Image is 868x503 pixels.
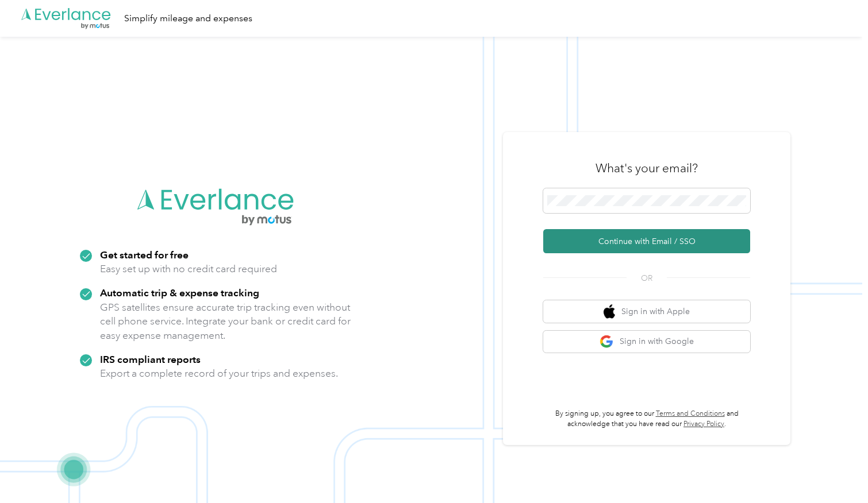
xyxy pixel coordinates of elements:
h3: What's your email? [596,160,698,176]
p: GPS satellites ensure accurate trip tracking even without cell phone service. Integrate your bank... [100,300,351,343]
a: Privacy Policy [683,420,724,428]
a: Terms and Conditions [656,409,725,418]
span: OR [627,272,667,284]
strong: IRS compliant reports [100,353,201,365]
strong: Automatic trip & expense tracking [100,287,259,299]
p: Export a complete record of your trips and expenses. [100,366,338,381]
p: Easy set up with no credit card required [100,262,277,276]
button: Continue with Email / SSO [543,229,750,253]
div: Simplify mileage and expenses [124,11,252,26]
img: apple logo [604,304,615,319]
strong: Get started for free [100,249,189,261]
p: By signing up, you agree to our and acknowledge that you have read our . [543,409,750,429]
button: google logoSign in with Google [543,331,750,353]
button: apple logoSign in with Apple [543,300,750,323]
img: google logo [600,335,614,349]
